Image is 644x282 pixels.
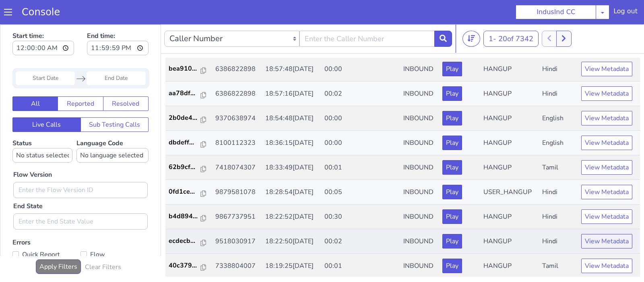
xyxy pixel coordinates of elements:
[212,230,262,254] td: 7338804007
[581,161,632,175] button: View Metadata
[400,131,440,156] td: INBOUND
[480,33,539,57] td: HANGUP
[442,87,462,101] button: Play
[169,236,209,246] a: 40c379...
[212,57,262,82] td: 6386822898
[400,180,440,205] td: INBOUND
[262,230,321,254] td: 18:19:25[DATE]
[613,6,638,19] div: Log out
[400,57,440,82] td: INBOUND
[169,138,209,148] a: 62b9cf...
[13,146,52,155] label: Flow Version
[480,156,539,180] td: USER_HANGUP
[262,107,321,131] td: 18:36:15[DATE]
[12,6,70,18] a: Console
[169,89,209,98] a: 2b0de4...
[480,57,539,82] td: HANGUP
[581,234,632,249] button: View Metadata
[498,10,533,19] span: 20 of 7342
[581,87,632,101] button: View Metadata
[13,189,148,205] input: Enter the End State Value
[321,131,400,156] td: 00:01
[169,212,209,221] a: ecdecb...
[581,111,632,126] button: View Metadata
[12,17,74,31] input: Start time:
[212,131,262,156] td: 7418074307
[321,180,400,205] td: 00:30
[581,62,632,77] button: View Metadata
[212,33,262,57] td: 6386822898
[12,124,72,138] select: Status
[400,156,440,180] td: INBOUND
[212,180,262,205] td: 9867737951
[539,131,578,156] td: Tamil
[516,5,596,19] button: IndusInd CC
[442,185,462,200] button: Play
[212,107,262,131] td: 8100112323
[483,6,539,23] button: 1- 20of 7342
[87,17,149,31] input: End time:
[480,230,539,254] td: HANGUP
[539,205,578,230] td: Hindi
[87,47,146,61] input: End Date
[80,225,149,236] label: Flow
[539,82,578,107] td: English
[12,225,80,236] label: Quick Report
[400,230,440,254] td: INBOUND
[480,131,539,156] td: HANGUP
[262,180,321,205] td: 18:22:52[DATE]
[262,82,321,107] td: 18:54:48[DATE]
[262,156,321,180] td: 18:28:54[DATE]
[480,107,539,131] td: HANGUP
[169,89,201,98] p: 2b0de4...
[12,4,74,33] label: Start time:
[12,93,81,108] button: Live Calls
[442,62,462,77] button: Play
[169,40,201,49] p: bea910...
[321,57,400,82] td: 00:02
[321,230,400,254] td: 00:01
[262,205,321,230] td: 18:22:50[DATE]
[400,205,440,230] td: INBOUND
[442,234,462,249] button: Play
[169,113,201,123] p: dbdeff...
[539,107,578,131] td: English
[400,33,440,57] td: INBOUND
[480,180,539,205] td: HANGUP
[581,185,632,200] button: View Metadata
[442,38,462,52] button: Play
[36,235,81,250] button: Apply Filters
[299,6,435,23] input: Enter the Caller Number
[76,124,149,138] select: Language Code
[262,57,321,82] td: 18:57:16[DATE]
[169,64,209,74] a: aa78df...
[400,82,440,107] td: INBOUND
[321,156,400,180] td: 00:05
[400,107,440,131] td: INBOUND
[103,72,149,87] button: Resolved
[58,72,103,87] button: Reported
[321,82,400,107] td: 00:00
[16,47,75,61] input: Start Date
[169,187,209,197] a: b4d894...
[212,156,262,180] td: 9879581078
[169,212,201,221] p: ecdecb...
[76,115,149,138] label: Language Code
[212,82,262,107] td: 9370638974
[581,38,632,52] button: View Metadata
[581,136,632,150] button: View Metadata
[169,163,201,172] p: 0fd1ce...
[321,205,400,230] td: 00:02
[12,115,72,138] label: Status
[442,136,462,150] button: Play
[442,111,462,126] button: Play
[12,72,58,87] button: All
[169,236,201,246] p: 40c379...
[169,40,209,49] a: bea910...
[480,205,539,230] td: HANGUP
[169,187,201,197] p: b4d894...
[85,239,121,247] h6: Clear Filters
[539,33,578,57] td: Hindi
[539,156,578,180] td: Hindi
[262,33,321,57] td: 18:57:48[DATE]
